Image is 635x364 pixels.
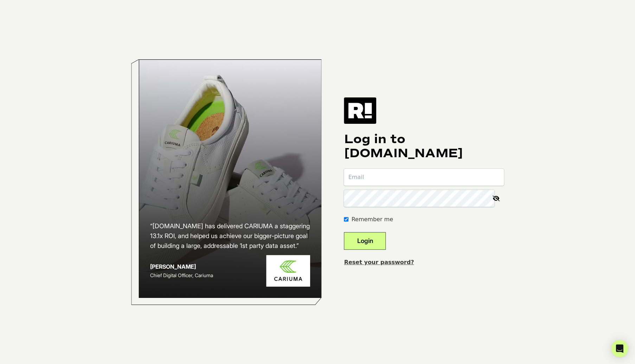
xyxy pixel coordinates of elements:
[344,232,386,250] button: Login
[344,259,414,266] a: Reset your password?
[351,215,393,224] label: Remember me
[150,221,310,251] h2: “[DOMAIN_NAME] has delivered CARIUMA a staggering 13.1x ROI, and helped us achieve our bigger-pic...
[150,263,196,270] strong: [PERSON_NAME]
[266,255,310,287] img: Cariuma
[344,132,504,160] h1: Log in to [DOMAIN_NAME]
[344,97,376,123] img: Retention.com
[611,340,628,357] div: Open Intercom Messenger
[344,169,504,186] input: Email
[150,272,213,278] span: Chief Digital Officer, Cariuma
